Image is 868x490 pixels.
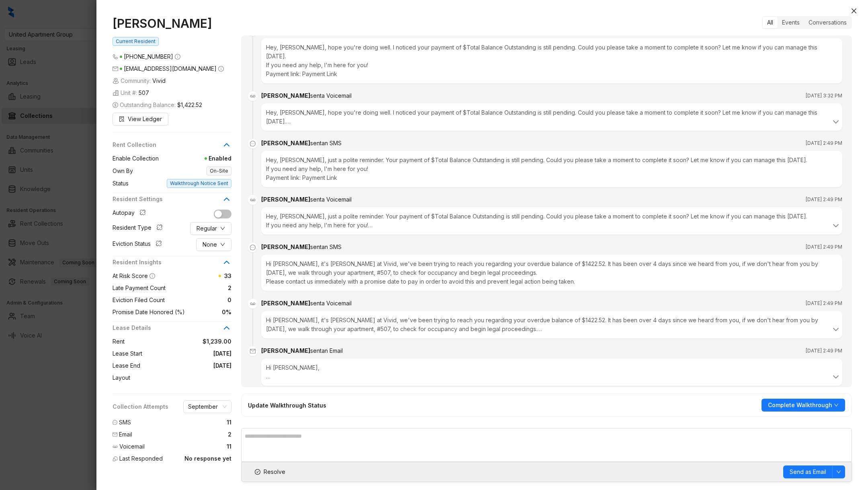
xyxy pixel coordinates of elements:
[834,403,839,408] span: down
[119,430,132,439] span: Email
[261,195,352,204] div: [PERSON_NAME]
[113,37,159,46] span: Current Resident
[261,255,842,291] div: Hi [PERSON_NAME], it's [PERSON_NAME] at Vivid, we've been trying to reach you regarding your over...
[113,54,118,60] span: phone
[266,316,837,334] div: Hi [PERSON_NAME], it's [PERSON_NAME] at Vivid, we've been trying to reach you regarding your over...
[119,442,145,451] span: Voicemail
[255,469,260,475] span: check-circle
[248,91,258,101] img: Voicemail Icon
[175,54,180,60] span: info-circle
[113,89,149,97] span: Unit #:
[113,102,118,108] span: dollar
[167,179,231,188] span: Walkthrough Notice Sent
[113,195,222,204] span: Resident Settings
[185,308,231,317] span: 0%
[310,92,352,99] span: sent a Voicemail
[248,401,326,410] div: Update Walkthrough Status
[266,108,837,126] div: Hey, [PERSON_NAME], hope you're doing well. I noticed your payment of $Total Balance Outstanding ...
[248,243,258,252] span: message
[806,243,842,251] span: [DATE] 2:49 PM
[113,76,166,85] span: Community:
[218,66,224,72] span: info-circle
[113,167,133,175] span: Own By
[139,89,149,97] span: 507
[310,140,342,146] span: sent an SMS
[142,349,231,358] span: [DATE]
[119,454,163,463] span: Last Responded
[125,337,231,346] span: $1,239.00
[177,101,202,109] span: $1,422.52
[261,139,342,148] div: [PERSON_NAME]
[849,6,859,16] button: Close
[113,66,118,72] span: mail
[804,17,851,28] div: Conversations
[248,346,258,356] span: mail
[113,272,148,279] span: At Risk Score
[113,456,118,461] img: Last Responded Icon
[124,53,173,60] span: [PHONE_NUMBER]
[113,258,231,272] div: Resident Insights
[113,420,117,425] span: message
[113,101,202,109] span: Outstanding Balance:
[113,373,130,382] span: Layout
[207,167,231,175] span: On-Site
[220,226,225,231] span: down
[140,361,231,370] span: [DATE]
[113,337,125,346] span: Rent
[261,38,842,83] div: Hey, [PERSON_NAME], hope you're doing well. I noticed your payment of $Total Balance Outstanding ...
[806,92,842,100] span: [DATE] 3:32 PM
[152,76,166,85] span: Vivid
[806,139,842,147] span: [DATE] 2:49 PM
[261,299,352,308] div: [PERSON_NAME]
[197,224,217,233] span: Regular
[113,296,165,305] span: Eviction Filed Count
[248,465,292,478] button: Resolve
[783,465,833,478] button: Send as Email
[113,113,168,126] button: View Ledger
[113,154,159,163] span: Enable Collection
[149,273,155,279] span: info-circle
[113,258,222,267] span: Resident Insights
[113,239,165,250] div: Eviction Status
[188,401,227,413] span: September
[113,195,231,208] div: Resident Settings
[248,139,258,148] span: message
[113,90,119,96] img: building-icon
[310,243,342,250] span: sent an SMS
[264,467,285,476] span: Resolve
[266,363,837,381] div: Hi [PERSON_NAME], We've made several attempts to reach you regarding your overdue balance of $142...
[851,8,857,14] span: close
[203,240,217,249] span: None
[113,361,140,370] span: Lease End
[196,238,231,251] button: Nonedown
[119,418,131,427] span: SMS
[248,195,258,205] img: Voicemail Icon
[261,151,842,187] div: Hey, [PERSON_NAME], just a polite reminder. Your payment of $Total Balance Outstanding is still p...
[113,78,119,84] img: building-icon
[806,347,842,355] span: [DATE] 2:49 PM
[261,346,343,355] div: [PERSON_NAME]
[763,17,778,28] div: All
[248,299,258,309] img: Voicemail Icon
[190,222,231,235] button: Regulardown
[184,454,231,463] span: No response yet
[119,116,125,122] span: file-search
[778,17,804,28] div: Events
[768,401,832,410] span: Complete Walkthrough
[113,284,166,292] span: Late Payment Count
[806,196,842,204] span: [DATE] 2:49 PM
[165,296,231,305] span: 0
[159,154,231,163] span: Enabled
[113,223,166,234] div: Resident Type
[261,243,342,251] div: [PERSON_NAME]
[310,300,352,307] span: sent a Voicemail
[113,140,222,149] span: Rent Collection
[228,430,231,439] span: 2
[113,208,149,219] div: Autopay
[113,323,222,332] span: Lease Details
[310,347,343,354] span: sent an Email
[836,469,841,474] span: down
[227,442,231,451] span: 11
[806,299,842,307] span: [DATE] 2:49 PM
[266,212,837,230] div: Hey, [PERSON_NAME], just a polite reminder. Your payment of $Total Balance Outstanding is still p...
